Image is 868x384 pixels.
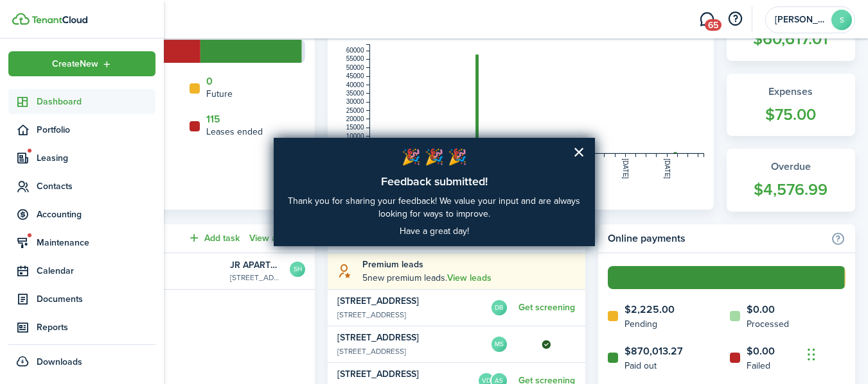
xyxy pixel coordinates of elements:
home-widget-title: Future [206,87,233,101]
home-widget-count: $0.00 [747,302,789,317]
span: 65 [705,19,722,31]
button: Add task [188,231,240,246]
a: Get screening [518,303,575,313]
home-widget-title: Paid out [624,359,683,372]
tspan: 15000 [346,124,364,131]
p: Thank you for sharing your feedback! We value your input and are always looking for ways to improve. [288,195,581,220]
tspan: 60000 [346,47,364,54]
iframe: Chat Widget [804,322,868,384]
img: TenantCloud [31,16,87,24]
widget-list-item-description: [STREET_ADDRESS] [337,346,447,357]
tspan: 30000 [346,98,364,105]
tspan: 25000 [346,107,364,114]
span: Downloads [37,355,82,369]
tspan: [DATE] [664,158,671,179]
button: Close [573,142,585,162]
span: Shelby [775,15,826,24]
home-widget-title: Leases ended [206,125,263,138]
img: TenantCloud [12,13,30,25]
widget-list-item-description: [STREET_ADDRESS] [337,309,447,321]
p: 🎉 🎉 🎉 [288,147,581,169]
p: [STREET_ADDRESS][PERSON_NAME] [230,272,280,283]
widget-stats-title: Expenses [740,84,842,99]
avatar-text: MS [492,337,507,352]
tspan: 20000 [346,115,364,122]
tspan: 10000 [346,133,364,140]
tspan: 40000 [346,81,364,88]
tspan: 45000 [346,72,364,79]
explanation-title: Premium leads [362,258,575,271]
tspan: 55000 [346,55,364,62]
avatar-text: DB [492,300,507,315]
span: Create New [52,60,98,69]
p: Have a great day! [288,226,581,237]
widget-list-item-title: [STREET_ADDRESS] [337,294,447,308]
span: Portfolio [37,123,155,137]
span: Calendar [37,264,155,278]
tspan: 50000 [346,64,364,71]
explanation-description: 5 new premium leads . [362,271,575,285]
home-widget-title: Processed [747,317,789,331]
home-widget-count: $2,225.00 [624,302,675,317]
tspan: 35000 [346,90,364,97]
a: View leads [447,273,492,283]
span: Accounting [37,208,155,221]
a: 0 [206,76,213,87]
span: Reports [37,321,155,334]
avatar-text: S [831,10,852,30]
span: Leasing [37,151,155,165]
span: Documents [37,292,155,306]
widget-stats-count: $75.00 [740,103,842,127]
div: Drag [808,335,815,374]
i: soft [337,263,353,278]
span: Dashboard [37,95,155,108]
home-widget-count: $870,013.27 [624,344,683,359]
widget-list-item-title: [STREET_ADDRESS] [337,367,447,381]
a: Messaging [695,3,719,36]
widget-stats-count: $60,617.01 [740,27,842,51]
tspan: [DATE] [622,158,629,179]
home-widget-title: Online payments [608,231,824,246]
button: Open resource center [724,8,746,30]
widget-stats-title: Overdue [740,159,842,174]
avatar-text: SH [290,262,305,277]
p: JR APARTMENTS [230,258,280,272]
home-widget-title: Failed [747,359,775,372]
widget-list-item-title: [STREET_ADDRESS] [337,331,447,344]
home-widget-count: $0.00 [747,344,775,359]
home-widget-title: Pending [624,317,675,331]
widget-stats-count: $4,576.99 [740,178,842,202]
h2: Feedback submitted! [288,175,581,189]
span: Contacts [37,179,155,193]
a: View all [249,233,281,244]
span: Maintenance [37,236,155,249]
a: 115 [206,113,220,125]
button: Open menu [8,51,155,76]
